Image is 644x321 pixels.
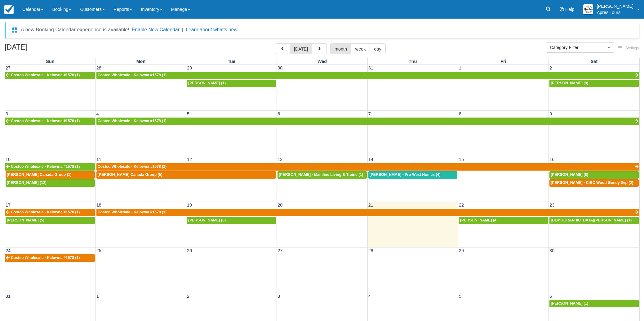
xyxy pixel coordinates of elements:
[549,80,639,87] a: [PERSON_NAME] (9)
[6,179,95,187] a: [PERSON_NAME] (12)
[368,157,374,162] span: 14
[458,248,464,253] span: 29
[368,65,374,70] span: 31
[5,254,95,262] a: Costco Wholesale - Kelowna #1578 (1)
[549,300,639,307] a: [PERSON_NAME] (1)
[368,111,371,116] span: 7
[228,59,235,64] span: Tue
[136,59,146,64] span: Mon
[550,44,606,51] span: Category Filter
[186,111,190,116] span: 5
[5,203,11,207] span: 17
[96,171,276,179] a: [PERSON_NAME] Canada Group (5)
[5,65,11,70] span: 27
[5,248,11,253] span: 24
[549,111,553,116] span: 9
[5,157,11,162] span: 10
[11,210,80,214] span: Costco Wholesale - Kelowna #1578 (1)
[21,26,129,33] div: A new Booking Calendar experience is available!
[188,81,226,85] span: [PERSON_NAME] (1)
[96,157,102,162] span: 11
[98,73,167,77] span: Costco Wholesale - Kelowna #1578 (1)
[182,27,183,32] span: |
[368,203,374,207] span: 21
[368,294,371,299] span: 4
[186,157,193,162] span: 12
[409,59,417,64] span: Thu
[186,203,193,207] span: 19
[370,43,385,54] button: day
[459,217,548,224] a: [PERSON_NAME] (4)
[7,218,44,222] span: [PERSON_NAME] (5)
[132,27,180,33] button: Enable New Calendar
[5,163,95,171] a: Costco Wholesale - Kelowna #1578 (1)
[546,42,614,53] button: Category Filter
[98,119,167,123] span: Costco Wholesale - Kelowna #1578 (1)
[5,111,9,116] span: 3
[186,65,193,70] span: 29
[597,9,633,16] p: Apres Tours
[46,59,54,64] span: Sun
[549,217,639,224] a: [DEMOGRAPHIC_DATA][PERSON_NAME] (1)
[7,181,47,185] span: [PERSON_NAME] (12)
[458,203,464,207] span: 22
[458,111,462,116] span: 8
[96,203,102,207] span: 18
[11,119,80,123] span: Costco Wholesale - Kelowna #1578 (1)
[188,218,226,222] span: [PERSON_NAME] (8)
[186,294,190,299] span: 2
[549,294,553,299] span: 6
[458,65,462,70] span: 1
[460,218,498,222] span: [PERSON_NAME] (4)
[549,171,639,179] a: [PERSON_NAME] (8)
[614,44,642,53] button: Settings
[4,5,14,14] img: checkfront-main-nav-mini-logo.png
[277,248,283,253] span: 27
[551,81,588,85] span: [PERSON_NAME] (9)
[5,294,11,299] span: 31
[5,118,95,125] a: Costco Wholesale - Kelowna #1578 (1)
[186,27,238,32] a: Learn about what's new
[187,80,276,87] a: [PERSON_NAME] (1)
[96,163,639,171] a: Costco Wholesale - Kelowna #1578 (1)
[7,172,72,177] span: [PERSON_NAME] Canada Group (1)
[597,3,633,9] p: [PERSON_NAME]
[560,7,564,11] i: Help
[551,181,633,185] span: [PERSON_NAME] - CIBC Wood Gundy Grp (2)
[549,157,555,162] span: 16
[186,248,193,253] span: 26
[368,248,374,253] span: 28
[279,172,363,177] span: [PERSON_NAME] - Mainline Living & Traine (1)
[98,210,167,214] span: Costco Wholesale - Kelowna #1578 (1)
[11,256,80,260] span: Costco Wholesale - Kelowna #1578 (1)
[187,217,276,224] a: [PERSON_NAME] (8)
[351,43,370,54] button: week
[551,172,588,177] span: [PERSON_NAME] (8)
[549,65,553,70] span: 2
[277,157,283,162] span: 13
[549,203,555,207] span: 23
[368,171,457,179] a: [PERSON_NAME] - Pro West Homes (4)
[98,172,162,177] span: [PERSON_NAME] Canada Group (5)
[5,209,95,216] a: Costco Wholesale - Kelowna #1578 (1)
[551,218,632,222] span: [DEMOGRAPHIC_DATA][PERSON_NAME] (1)
[96,209,639,216] a: Costco Wholesale - Kelowna #1578 (1)
[625,46,639,50] span: Settings
[549,179,639,187] a: [PERSON_NAME] - CIBC Wood Gundy Grp (2)
[458,294,462,299] span: 5
[277,294,281,299] span: 3
[96,111,100,116] span: 4
[458,157,464,162] span: 15
[11,73,80,77] span: Costco Wholesale - Kelowna #1578 (1)
[277,203,283,207] span: 20
[370,172,441,177] span: [PERSON_NAME] - Pro West Homes (4)
[549,248,555,253] span: 30
[96,248,102,253] span: 25
[500,59,506,64] span: Fri
[277,111,281,116] span: 6
[5,43,83,55] h2: [DATE]
[98,164,167,169] span: Costco Wholesale - Kelowna #1578 (1)
[330,43,351,54] button: month
[565,7,575,12] span: Help
[96,294,100,299] span: 1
